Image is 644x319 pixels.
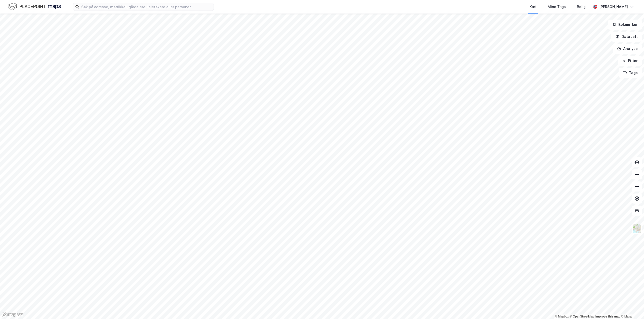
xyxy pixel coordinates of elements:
[608,20,642,30] button: Bokmerker
[8,2,61,11] img: logo.f888ab2527a4732fd821a326f86c7f29.svg
[599,4,628,10] div: [PERSON_NAME]
[611,32,642,42] button: Datasett
[619,68,642,78] button: Tags
[618,56,642,66] button: Filter
[632,224,642,233] img: Z
[530,4,537,10] div: Kart
[2,312,24,317] a: Mapbox homepage
[555,315,569,318] a: Mapbox
[619,295,644,319] iframe: Chat Widget
[548,4,566,10] div: Mine Tags
[613,44,642,54] button: Analyse
[577,4,586,10] div: Bolig
[79,3,214,11] input: Søk på adresse, matrikkel, gårdeiere, leietakere eller personer
[570,315,594,318] a: OpenStreetMap
[595,315,620,318] a: Improve this map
